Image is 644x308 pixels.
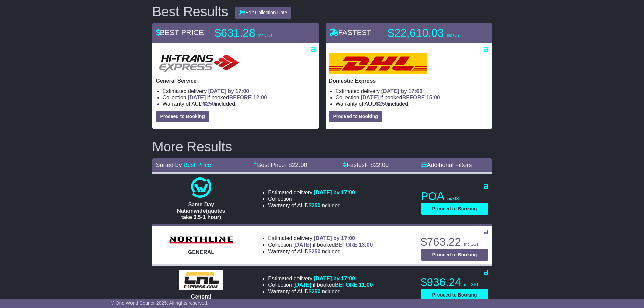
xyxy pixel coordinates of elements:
span: [DATE] [293,242,311,248]
span: - $ [285,162,307,168]
a: Additional Filters [421,162,472,168]
li: Collection [268,196,355,202]
span: [DATE] by 17:00 [314,235,355,241]
button: Edit Collection Date [235,7,291,19]
p: General Service [156,78,315,84]
li: Estimated delivery [336,88,488,94]
span: 11:00 [359,282,373,288]
li: Estimated delivery [268,235,373,241]
span: $ [309,248,321,254]
span: [DATE] by 17:00 [381,88,423,94]
span: Sorted by [156,162,182,168]
span: [DATE] [293,282,311,288]
p: $763.22 [421,235,488,249]
li: Collection [268,282,373,288]
li: Warranty of AUD included. [268,288,373,295]
span: inc GST [258,33,273,38]
span: inc GST [447,196,461,201]
span: inc GST [464,282,479,287]
span: BEFORE [229,95,252,100]
span: if booked [293,242,373,248]
li: Estimated delivery [268,275,373,282]
img: Northline Distribution: GENERAL [167,234,235,246]
a: Fastest- $22.00 [343,162,389,168]
p: POA [421,190,488,203]
span: $ [309,289,321,294]
p: $936.24 [421,276,488,289]
button: Proceed to Booking [421,203,488,215]
img: DHL: Domestic Express [329,53,427,74]
button: Proceed to Booking [421,249,488,261]
span: 15:00 [426,95,440,100]
span: $ [376,101,388,107]
span: if booked [361,95,440,100]
li: Collection [268,242,373,248]
span: 12:00 [253,95,267,100]
span: BEFORE [402,95,425,100]
li: Warranty of AUD included. [163,101,315,107]
span: - $ [366,162,389,168]
li: Warranty of AUD included. [336,101,488,107]
div: Best Results [149,4,232,19]
span: 250 [312,248,321,254]
span: 250 [379,101,388,107]
button: Proceed to Booking [329,111,382,122]
img: CRL: General [179,270,223,290]
p: $631.28 [215,26,300,40]
span: 22.00 [292,162,307,168]
span: 13:00 [359,242,373,248]
span: $ [203,101,215,107]
span: 250 [312,203,321,208]
span: FASTEST [329,28,372,37]
span: Same Day Nationwide(quotes take 0.5-1 hour) [177,202,225,220]
button: Proceed to Booking [156,111,209,122]
span: 22.00 [374,162,389,168]
li: Collection [163,94,315,101]
a: Best Price- $22.00 [253,162,307,168]
span: GENERAL [188,249,214,255]
span: BEST PRICE [156,28,204,37]
h2: More Results [152,139,492,154]
img: One World Courier: Same Day Nationwide(quotes take 0.5-1 hour) [191,177,211,198]
span: [DATE] [188,95,206,100]
p: $22,610.03 [388,26,473,40]
span: 250 [312,289,321,294]
li: Collection [336,94,488,101]
span: inc GST [447,33,461,38]
li: Estimated delivery [163,88,315,94]
span: if booked [293,282,373,288]
button: Proceed to Booking [421,289,488,301]
li: Warranty of AUD included. [268,248,373,255]
img: HiTrans: General Service [156,53,242,74]
p: Domestic Express [329,78,488,84]
span: [DATE] by 17:00 [314,276,355,281]
a: Best Price [184,162,211,168]
span: $ [309,203,321,208]
span: © One World Courier 2025. All rights reserved. [111,300,209,306]
span: BEFORE [335,282,357,288]
span: inc GST [464,242,479,247]
span: if booked [188,95,267,100]
span: 250 [206,101,215,107]
li: Warranty of AUD included. [268,202,355,209]
span: [DATE] by 17:00 [208,88,249,94]
span: BEFORE [335,242,357,248]
span: [DATE] by 17:00 [314,190,355,195]
li: Estimated delivery [268,189,355,196]
span: General [191,294,211,300]
span: [DATE] [361,95,379,100]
